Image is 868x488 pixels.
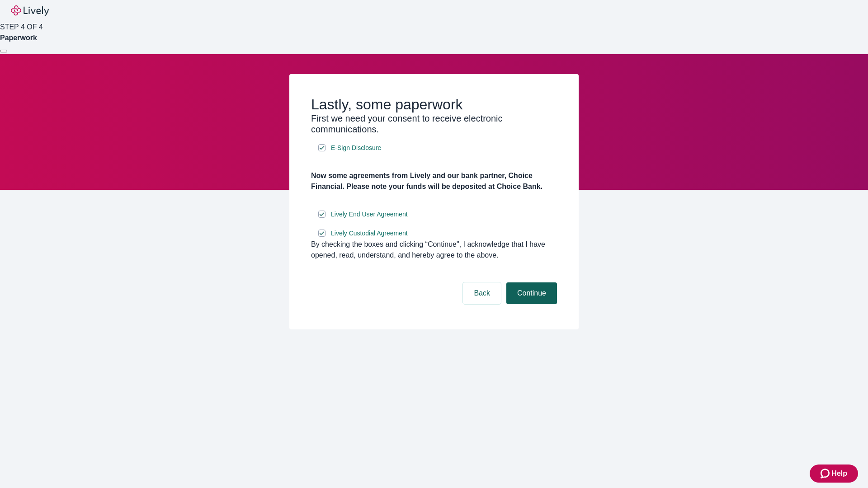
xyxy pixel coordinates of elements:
span: Lively Custodial Agreement [331,229,408,238]
h2: Lastly, some paperwork [311,96,557,113]
h3: First we need your consent to receive electronic communications. [311,113,557,135]
button: Continue [506,282,557,304]
a: e-sign disclosure document [329,142,383,154]
div: By checking the boxes and clicking “Continue", I acknowledge that I have opened, read, understand... [311,239,557,261]
span: E-Sign Disclosure [331,143,381,153]
button: Back [463,282,501,304]
a: e-sign disclosure document [329,228,410,239]
button: Zendesk support iconHelp [810,465,858,483]
svg: Zendesk support icon [821,468,831,479]
h4: Now some agreements from Lively and our bank partner, Choice Financial. Please note your funds wi... [311,170,557,192]
a: e-sign disclosure document [329,209,410,220]
span: Lively End User Agreement [331,210,408,219]
span: Help [831,468,847,479]
img: Lively [11,5,49,16]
